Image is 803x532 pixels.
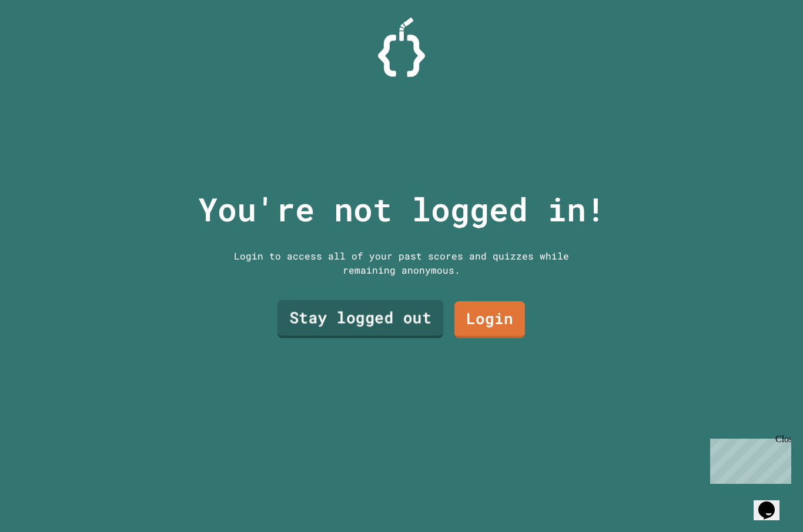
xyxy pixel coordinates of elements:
iframe: chat widget [754,485,791,520]
div: Chat with us now!Close [5,5,81,75]
img: Logo.svg [378,18,425,77]
div: Login to access all of your past scores and quizzes while remaining anonymous. [225,249,578,277]
a: Login [454,301,525,338]
a: Stay logged out [277,299,443,338]
p: You're not logged in! [198,185,605,234]
iframe: chat widget [705,434,791,484]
